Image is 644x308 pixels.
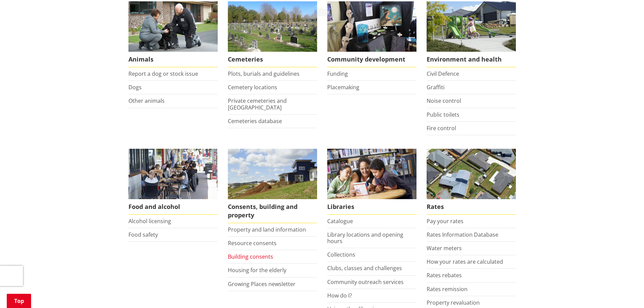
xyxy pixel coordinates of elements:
[427,52,516,67] span: Environment and health
[228,149,317,223] a: New Pokeno housing development Consents, building and property
[228,253,273,260] a: Building consents
[228,149,317,199] img: Land and property thumbnail
[327,217,353,225] a: Catalogue
[327,199,416,215] span: Libraries
[327,52,416,67] span: Community development
[427,149,516,199] img: Rates-thumbnail
[327,84,359,91] a: Placemaking
[427,149,516,215] a: Pay your rates online Rates
[327,278,404,286] a: Community outreach services
[228,97,287,111] a: Private cemeteries and [GEOGRAPHIC_DATA]
[128,149,218,199] img: Food and Alcohol in the Waikato
[7,294,31,308] a: Top
[228,70,300,77] a: Plots, burials and guidelines
[128,231,158,238] a: Food safety
[427,70,459,77] a: Civil Defence
[427,271,462,279] a: Rates rebates
[128,199,218,215] span: Food and alcohol
[327,149,416,199] img: Waikato District Council libraries
[427,124,456,132] a: Fire control
[327,70,348,77] a: Funding
[427,111,459,118] a: Public toilets
[427,1,516,67] a: New housing in Pokeno Environment and health
[128,97,165,104] a: Other animals
[128,1,218,67] a: Waikato District Council Animal Control team Animals
[327,292,352,299] a: How do I?
[427,217,463,225] a: Pay your rates
[327,1,416,52] img: Matariki Travelling Suitcase Art Exhibition
[228,84,277,91] a: Cemetery locations
[228,117,282,125] a: Cemeteries database
[427,84,445,91] a: Graffiti
[228,1,317,67] a: Huntly Cemetery Cemeteries
[128,84,142,91] a: Dogs
[327,149,416,215] a: Library membership is free to everyone who lives in the Waikato district. Libraries
[228,239,277,247] a: Resource consents
[427,97,461,104] a: Noise control
[228,266,286,274] a: Housing for the elderly
[327,1,416,67] a: Matariki Travelling Suitcase Art Exhibition Community development
[128,149,218,215] a: Food and Alcohol in the Waikato Food and alcohol
[327,264,402,272] a: Clubs, classes and challenges
[128,1,218,52] img: Animal Control
[427,258,503,265] a: How your rates are calculated
[427,231,498,238] a: Rates Information Database
[228,280,295,288] a: Growing Places newsletter
[128,70,198,77] a: Report a dog or stock issue
[128,217,171,225] a: Alcohol licensing
[427,199,516,215] span: Rates
[327,231,403,245] a: Library locations and opening hours
[427,244,462,252] a: Water meters
[427,1,516,52] img: New housing in Pokeno
[228,52,317,67] span: Cemeteries
[327,251,355,258] a: Collections
[228,199,317,223] span: Consents, building and property
[128,52,218,67] span: Animals
[427,285,468,293] a: Rates remission
[228,1,317,52] img: Huntly Cemetery
[228,226,306,233] a: Property and land information
[613,280,637,304] iframe: Messenger Launcher
[427,299,480,306] a: Property revaluation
